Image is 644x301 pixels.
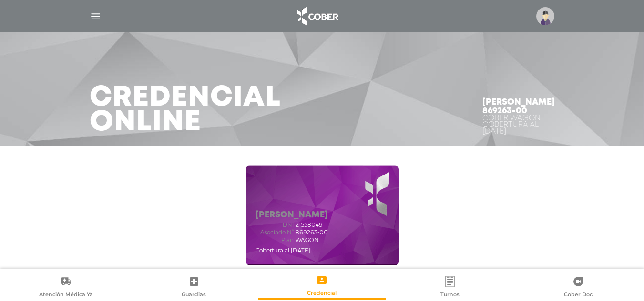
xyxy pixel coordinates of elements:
span: Cober Doc [564,291,593,300]
span: Plan [256,237,294,243]
img: logo_cober_home-white.png [292,5,342,28]
h4: [PERSON_NAME] 869263-00 [482,98,555,115]
a: Cober Doc [514,275,642,300]
a: Credencial [258,274,386,298]
span: 21538049 [296,222,323,228]
span: Asociado N° [256,229,294,236]
span: Guardias [182,291,206,300]
span: dni [256,222,294,228]
a: Turnos [386,275,514,300]
span: Cobertura al [DATE] [256,247,310,254]
h3: Credencial Online [90,86,281,135]
img: Cober_menu-lines-white.svg [90,10,102,22]
div: Cober WAGON Cobertura al [DATE] [482,115,555,135]
a: Guardias [130,275,258,300]
span: Atención Médica Ya [39,291,93,300]
span: WAGON [296,237,319,243]
img: profile-placeholder.svg [536,7,554,25]
span: 869263-00 [296,229,328,236]
span: Credencial [307,290,337,298]
span: Turnos [440,291,460,300]
h5: [PERSON_NAME] [256,210,328,221]
a: Atención Médica Ya [2,275,130,300]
